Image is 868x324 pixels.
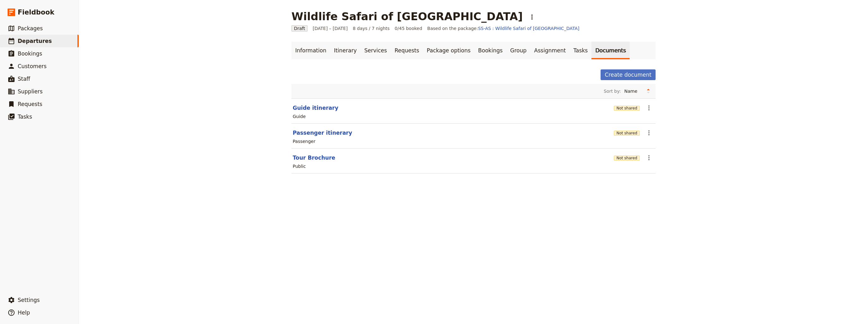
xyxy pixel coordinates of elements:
[474,42,506,59] a: Bookings
[601,69,656,80] button: Create document
[18,76,30,82] span: Staff
[527,12,537,22] button: Actions
[293,104,338,112] button: Guide itinerary
[293,138,315,144] div: Passenger
[291,42,330,59] a: Information
[18,50,42,57] span: Bookings
[395,25,422,32] span: 0/45 booked
[391,42,423,59] a: Requests
[313,25,348,32] span: [DATE] – [DATE]
[293,163,306,169] div: Public
[644,86,653,96] button: Change sort direction
[18,38,52,44] span: Departures
[427,25,579,32] span: Based on the package:
[423,42,474,59] a: Package options
[18,297,40,303] span: Settings
[644,127,654,138] button: Actions
[18,63,46,69] span: Customers
[530,42,570,59] a: Assignment
[353,25,390,32] span: 8 days / 7 nights
[293,154,335,162] button: Tour Brochure
[644,103,654,113] button: Actions
[506,42,530,59] a: Group
[293,113,306,120] div: Guide
[18,101,42,107] span: Requests
[293,129,352,137] button: Passenger itinerary
[570,42,592,59] a: Tasks
[18,309,30,316] span: Help
[291,25,308,32] span: Draft
[18,114,32,120] span: Tasks
[621,86,644,96] select: Sort by:
[614,131,640,136] button: Not shared
[478,26,579,31] a: SS-AS : Wildlife Safari of [GEOGRAPHIC_DATA]
[591,42,630,59] a: Documents
[614,156,640,161] button: Not shared
[18,8,54,17] span: Fieldbook
[18,88,43,95] span: Suppliers
[330,42,360,59] a: Itinerary
[291,10,523,23] h1: Wildlife Safari of [GEOGRAPHIC_DATA]
[614,106,640,111] button: Not shared
[644,152,654,163] button: Actions
[361,42,391,59] a: Services
[604,88,621,94] span: Sort by:
[18,25,43,32] span: Packages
